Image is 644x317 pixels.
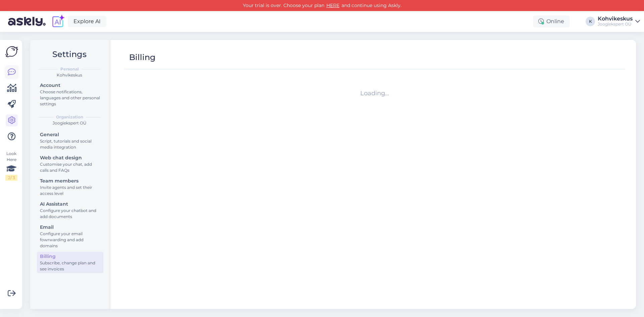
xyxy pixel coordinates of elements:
[40,177,100,184] div: Team members
[36,120,103,126] div: Joogiekspert OÜ
[533,15,570,28] div: Online
[598,16,633,21] div: Kohvikeskus
[37,176,103,198] a: Team membersInvite agents and set their access level
[60,66,79,72] b: Personal
[586,17,595,26] div: K
[56,114,83,120] b: Organization
[40,161,100,173] div: Customise your chat, add calls and FAQs
[40,253,100,260] div: Billing
[37,200,103,221] a: AI AssistantConfigure your chatbot and add documents
[36,48,103,61] h2: Settings
[129,51,156,64] div: Billing
[68,16,106,27] a: Explore AI
[51,14,65,29] img: explore-ai
[40,224,100,231] div: Email
[37,223,103,250] a: EmailConfigure your email fowrwarding and add domains
[127,89,623,98] div: Loading...
[5,45,18,58] img: Askly Logo
[37,130,103,151] a: GeneralScript, tutorials and social media integration
[37,153,103,174] a: Web chat designCustomise your chat, add calls and FAQs
[40,184,100,197] div: Invite agents and set their access level
[40,260,100,272] div: Subscribe, change plan and see invoices
[598,16,640,27] a: KohvikeskusJoogiekspert OÜ
[36,72,103,78] div: Kohvikeskus
[40,89,100,107] div: Choose notifications, languages and other personal settings
[40,138,100,150] div: Script, tutorials and social media integration
[40,201,100,208] div: AI Assistant
[598,21,633,27] div: Joogiekspert OÜ
[5,175,17,181] div: 2 / 3
[37,81,103,108] a: AccountChoose notifications, languages and other personal settings
[40,131,100,138] div: General
[40,82,100,89] div: Account
[5,151,17,181] div: Look Here
[324,2,341,8] a: HERE
[37,252,103,273] a: BillingSubscribe, change plan and see invoices
[40,231,100,249] div: Configure your email fowrwarding and add domains
[40,154,100,161] div: Web chat design
[40,208,100,220] div: Configure your chatbot and add documents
